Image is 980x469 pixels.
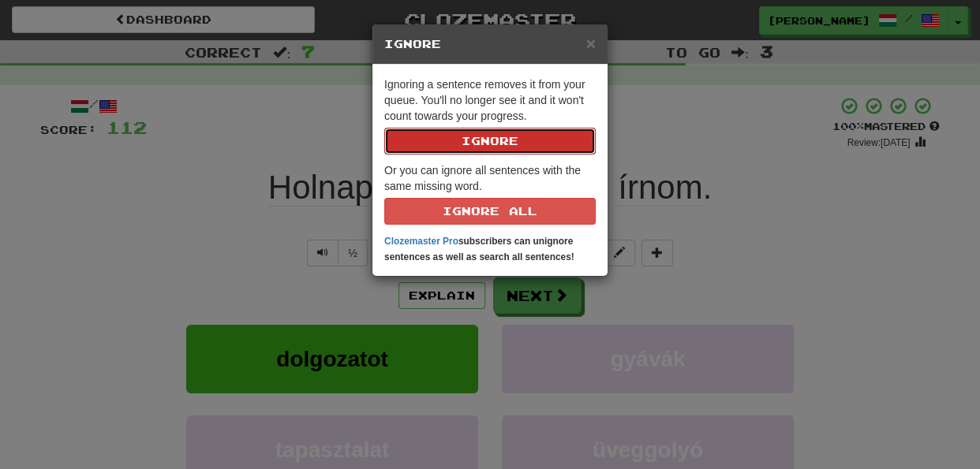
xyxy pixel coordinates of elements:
[384,236,458,247] a: Clozemaster Pro
[384,162,596,225] p: Or you can ignore all sentences with the same missing word.
[384,36,596,52] h5: Ignore
[384,236,574,262] strong: subscribers can unignore sentences as well as search all sentences!
[586,34,596,52] span: ×
[384,76,596,154] p: Ignoring a sentence removes it from your queue. You'll no longer see it and it won't count toward...
[384,128,596,154] button: Ignore
[384,198,596,225] button: Ignore All
[586,35,596,51] button: Close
